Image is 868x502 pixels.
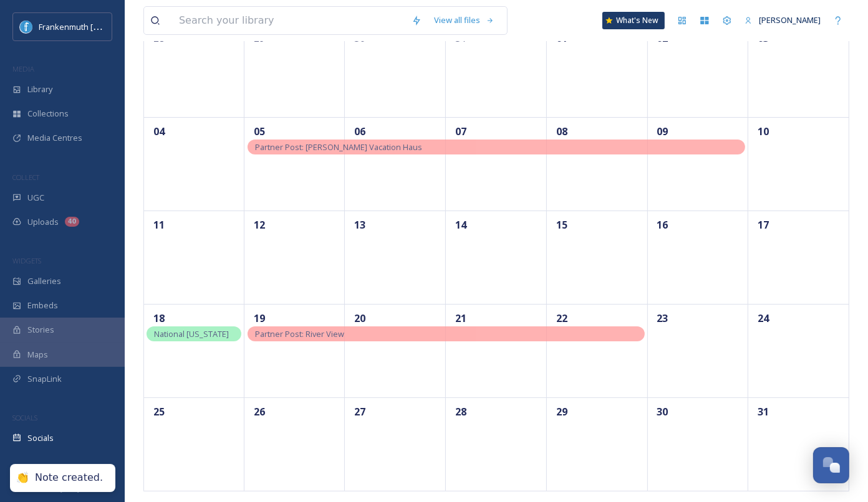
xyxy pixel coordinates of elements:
span: 29 [553,403,571,420]
span: 10 [755,123,772,140]
span: Media Centres [27,132,82,144]
span: Maps [27,349,48,361]
span: 07 [452,123,470,140]
input: Search your library [173,7,405,34]
span: 26 [251,403,268,420]
span: Collections [27,108,69,120]
span: 12 [251,216,268,234]
span: 28 [452,403,470,420]
span: 05 [251,123,268,140]
span: 19 [251,310,268,327]
div: 👏 [16,471,29,485]
span: 11 [150,216,168,234]
span: Partner Post: [PERSON_NAME] Vacation Haus [255,141,422,153]
span: Frankenmuth [US_STATE] [39,21,133,32]
span: 25 [150,403,168,420]
span: National [US_STATE] Day [154,328,229,354]
span: 21 [452,310,470,327]
span: 31 [755,403,772,420]
a: View all files [428,8,501,32]
span: 22 [553,310,571,327]
span: WIDGETS [12,256,41,265]
span: 20 [351,310,369,327]
span: 13 [351,216,369,234]
span: 30 [654,403,672,420]
span: 24 [755,310,772,327]
span: Embeds [27,300,58,311]
span: Socials [27,432,54,444]
button: Open Chat [813,447,849,483]
div: 40 [65,217,79,227]
span: Uploads [27,216,59,228]
span: 23 [654,310,672,327]
span: 18 [150,310,168,327]
span: Galleries [27,275,61,287]
span: Stories [27,324,54,336]
div: Note created. [35,471,103,485]
span: 15 [553,216,571,234]
span: 04 [150,123,168,140]
span: 17 [755,216,772,234]
span: MEDIA [12,64,34,73]
span: SnapLink [27,373,62,385]
span: COLLECT [12,173,39,182]
span: UGC [27,192,44,204]
span: 06 [351,123,369,140]
span: Partner Post: River View [255,328,344,339]
span: Library [27,83,52,95]
a: What's New [602,12,665,29]
span: 14 [452,216,470,234]
span: SOCIALS [12,413,37,422]
img: Social%20Media%20PFP%202025.jpg [20,21,32,33]
span: 27 [351,403,369,420]
a: [PERSON_NAME] [738,8,827,32]
span: 16 [654,216,672,234]
span: 08 [553,123,571,140]
span: [PERSON_NAME] [759,14,821,26]
span: 09 [654,123,672,140]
